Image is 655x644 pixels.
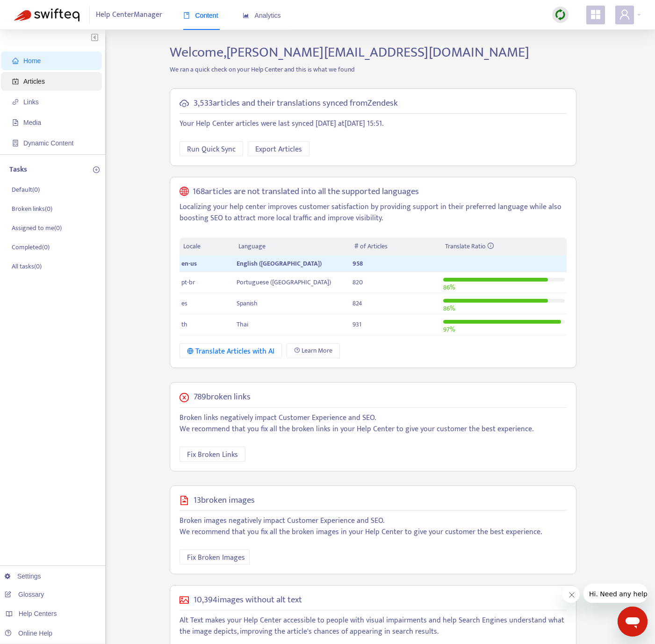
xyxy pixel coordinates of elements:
span: Help Centers [19,610,57,617]
th: Language [235,238,351,256]
span: pt-br [181,277,195,288]
span: 86 % [443,282,455,293]
button: Translate Articles with AI [180,343,282,358]
th: # of Articles [351,238,441,256]
span: Home [23,57,41,65]
span: Media [23,119,41,126]
span: es [181,298,187,309]
span: Fix Broken Links [187,449,238,461]
span: Run Quick Sync [187,144,236,155]
a: Learn More [287,343,340,358]
span: 824 [353,298,362,309]
span: area-chart [243,12,249,19]
span: appstore [590,9,601,20]
span: Help Center Manager [96,6,162,24]
th: Locale [180,238,235,256]
p: All tasks ( 0 ) [12,261,42,271]
img: Swifteq [14,8,79,22]
iframe: Close message [562,586,580,603]
p: Broken images negatively impact Customer Experience and SEO. We recommend that you fix all the br... [180,515,567,538]
span: link [12,99,19,105]
iframe: Message from company [583,584,648,603]
button: Run Quick Sync [180,141,243,156]
button: Export Articles [248,141,310,156]
span: Portuguese ([GEOGRAPHIC_DATA]) [237,277,331,288]
h5: 3,533 articles and their translations synced from Zendesk [194,98,398,109]
div: Translate Articles with AI [187,346,274,357]
span: Thai [237,319,248,330]
span: 820 [353,277,363,288]
span: en-us [181,258,197,269]
span: Articles [23,78,45,85]
span: 97 % [443,324,455,335]
p: Broken links ( 0 ) [12,204,52,214]
span: Welcome, [PERSON_NAME][EMAIL_ADDRESS][DOMAIN_NAME] [170,41,529,64]
p: Assigned to me ( 0 ) [12,223,62,233]
span: account-book [12,78,19,85]
p: Completed ( 0 ) [12,242,50,252]
span: home [12,58,19,64]
h5: 10,394 images without alt text [194,595,302,606]
a: Online Help [5,630,52,637]
span: file-image [180,496,189,505]
iframe: Button to launch messaging window [618,607,648,637]
span: global [180,187,189,197]
span: English ([GEOGRAPHIC_DATA]) [237,258,322,269]
button: Fix Broken Images [180,550,250,564]
p: Default ( 0 ) [12,185,40,195]
a: Settings [5,572,41,580]
h5: 13 broken images [194,495,255,506]
p: Tasks [9,164,27,175]
p: We ran a quick check on your Help Center and this is what we found [163,65,583,74]
span: Export Articles [255,144,302,155]
span: close-circle [180,393,189,402]
span: picture [180,595,189,605]
span: cloud-sync [180,99,189,108]
h5: 789 broken links [194,392,251,403]
p: Broken links negatively impact Customer Experience and SEO. We recommend that you fix all the bro... [180,412,567,435]
p: Localizing your help center improves customer satisfaction by providing support in their preferre... [180,202,567,224]
a: Glossary [5,591,44,598]
span: Learn More [302,346,332,356]
span: book [183,12,190,19]
span: plus-circle [93,166,100,173]
p: Alt Text makes your Help Center accessible to people with visual impairments and help Search Engi... [180,615,567,637]
button: Fix Broken Links [180,447,245,462]
img: sync.dc5367851b00ba804db3.png [554,9,566,21]
span: container [12,140,19,146]
span: 931 [353,319,361,330]
span: Content [183,12,218,19]
span: 86 % [443,303,455,314]
div: Translate Ratio [445,241,563,252]
span: Links [23,98,39,106]
p: Your Help Center articles were last synced [DATE] at [DATE] 15:51 . [180,118,567,130]
span: th [181,319,187,330]
span: 958 [353,258,363,269]
span: Analytics [243,12,281,19]
span: Dynamic Content [23,139,73,147]
span: Fix Broken Images [187,552,245,564]
h5: 168 articles are not translated into all the supported languages [193,187,419,197]
span: Spanish [237,298,258,309]
span: file-image [12,119,19,126]
span: user [619,9,630,20]
span: Hi. Need any help? [6,7,67,14]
